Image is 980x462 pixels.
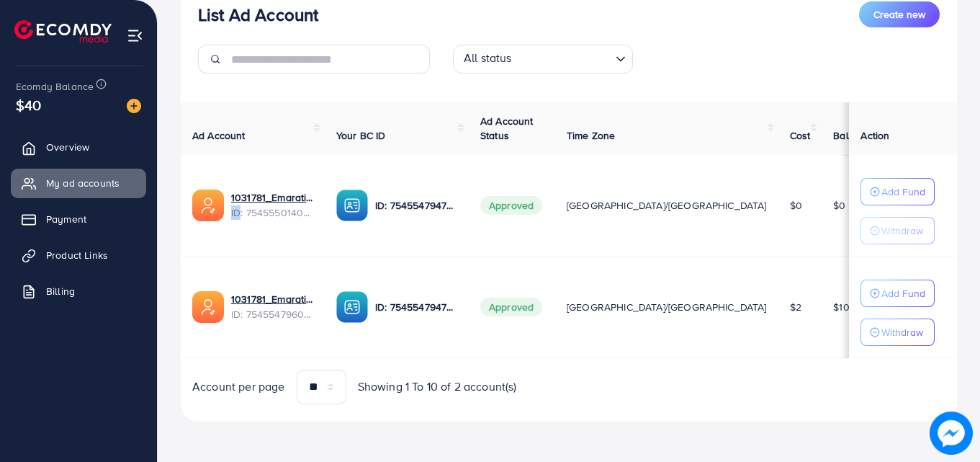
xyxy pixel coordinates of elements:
[46,248,108,262] span: Product Links
[192,128,246,143] span: Ad Account
[790,300,801,314] span: $2
[11,133,146,161] a: Overview
[336,190,368,221] img: ic-ba-acc.ded83a64.svg
[881,222,923,239] p: Withdraw
[11,205,146,234] a: Payment
[11,241,146,270] a: Product Links
[46,212,86,226] span: Payment
[567,198,767,213] span: [GEOGRAPHIC_DATA]/[GEOGRAPHIC_DATA]
[881,183,925,200] p: Add Fund
[11,277,146,306] a: Billing
[567,300,767,314] span: [GEOGRAPHIC_DATA]/[GEOGRAPHIC_DATA]
[567,128,615,143] span: Time Zone
[480,114,534,143] span: Ad Account Status
[480,196,542,215] span: Approved
[453,45,633,74] div: Search for option
[11,169,146,197] a: My ad accounts
[46,176,120,190] span: My ad accounts
[873,7,925,22] span: Create new
[198,4,318,25] h3: List Ad Account
[127,99,141,113] img: image
[375,298,457,316] p: ID: 7545547947770052616
[860,280,935,307] button: Add Fund
[358,378,517,395] span: Showing 1 To 10 of 2 account(s)
[192,378,285,395] span: Account per page
[375,197,457,214] p: ID: 7545547947770052616
[859,1,940,27] button: Create new
[860,178,935,205] button: Add Fund
[860,128,889,143] span: Action
[336,128,386,143] span: Your BC ID
[14,20,112,43] img: logo
[16,94,41,115] span: $40
[46,284,75,298] span: Billing
[46,140,89,154] span: Overview
[860,319,935,346] button: Withdraw
[192,291,224,323] img: ic-ads-acc.e4c84228.svg
[192,190,224,221] img: ic-ads-acc.e4c84228.svg
[336,291,368,323] img: ic-ba-acc.ded83a64.svg
[790,198,802,213] span: $0
[833,198,845,213] span: $0
[881,285,925,302] p: Add Fund
[833,128,871,143] span: Balance
[231,205,313,220] span: ID: 7545550140984410113
[790,128,811,143] span: Cost
[16,79,94,94] span: Ecomdy Balance
[231,190,313,205] a: 1031781_Emaratix 2_1756835320982
[231,292,313,321] div: <span class='underline'>1031781_Emaratix 1_1756835284796</span></br>7545547960525357064
[833,300,849,314] span: $10
[480,298,542,316] span: Approved
[127,27,143,44] img: menu
[461,47,515,70] span: All status
[881,324,923,341] p: Withdraw
[231,292,313,306] a: 1031781_Emaratix 1_1756835284796
[860,217,935,244] button: Withdraw
[516,48,610,70] input: Search for option
[231,307,313,321] span: ID: 7545547960525357064
[231,190,313,220] div: <span class='underline'>1031781_Emaratix 2_1756835320982</span></br>7545550140984410113
[930,412,973,455] img: image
